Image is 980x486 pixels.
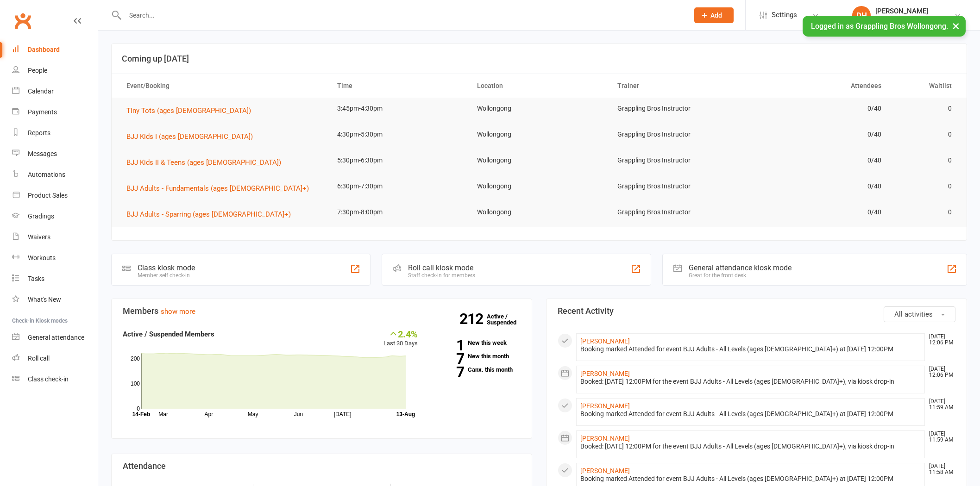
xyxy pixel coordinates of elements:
div: Staff check-in for members [408,272,475,279]
a: Waivers [12,227,98,248]
td: 4:30pm-5:30pm [329,124,469,145]
a: Automations [12,164,98,185]
th: Attendees [749,74,890,98]
span: All activities [894,310,933,318]
a: Tasks [12,268,98,289]
a: Calendar [12,81,98,102]
th: Waitlist [890,74,960,98]
span: Settings [772,5,797,25]
div: Class kiosk mode [138,263,195,272]
a: 212Active / Suspended [487,306,528,332]
div: Gradings [28,212,54,220]
h3: Coming up [DATE] [122,54,956,63]
h3: Recent Activity [558,306,955,316]
div: Booking marked Attended for event BJJ Adults - All Levels (ages [DEMOGRAPHIC_DATA]+) at [DATE] 12... [580,475,921,483]
div: Member self check-in [138,272,195,279]
th: Event/Booking [118,74,329,98]
div: Calendar [28,87,54,95]
div: Booking marked Attended for event BJJ Adults - All Levels (ages [DEMOGRAPHIC_DATA]+) at [DATE] 12... [580,410,921,418]
time: [DATE] 11:59 AM [924,431,955,443]
div: Payments [28,108,57,116]
a: show more [161,307,195,316]
a: Clubworx [11,9,34,32]
td: 0/40 [749,124,890,145]
time: [DATE] 12:06 PM [924,366,955,378]
strong: Active / Suspended Members [123,330,214,338]
div: Dashboard [28,46,60,53]
td: Wollongong [469,98,609,119]
a: 7New this month [432,353,521,359]
button: × [948,16,964,36]
a: 7Canx. this month [432,367,521,373]
span: Add [710,12,722,19]
a: 1New this week [432,340,521,346]
td: 0 [890,98,960,119]
td: 3:45pm-4:30pm [329,98,469,119]
div: Booked: [DATE] 12:00PM for the event BJJ Adults - All Levels (ages [DEMOGRAPHIC_DATA]+), via kios... [580,378,921,386]
strong: 7 [432,352,464,366]
td: Grappling Bros Instructor [609,175,749,197]
button: Add [694,7,734,23]
td: Grappling Bros Instructor [609,150,749,171]
div: Grappling Bros Wollongong [875,15,954,24]
time: [DATE] 11:58 AM [924,463,955,475]
div: Roll call kiosk mode [408,263,475,272]
td: Wollongong [469,150,609,171]
th: Location [469,74,609,98]
a: Reports [12,123,98,143]
button: BJJ Kids II & Teens (ages [DEMOGRAPHIC_DATA]) [126,157,288,168]
div: Reports [28,129,50,137]
button: BJJ Adults - Sparring (ages [DEMOGRAPHIC_DATA]+) [126,209,297,220]
a: What's New [12,289,98,310]
time: [DATE] 12:06 PM [924,334,955,346]
div: Workouts [28,254,56,262]
div: 2.4% [383,329,418,339]
td: 0 [890,124,960,145]
a: Messages [12,143,98,164]
strong: 1 [432,338,464,352]
td: 0/40 [749,98,890,119]
td: 0 [890,175,960,197]
input: Search... [122,9,682,22]
div: Great for the front desk [689,272,792,279]
a: Roll call [12,348,98,369]
a: Payments [12,102,98,123]
td: Wollongong [469,175,609,197]
td: 0 [890,201,960,223]
a: [PERSON_NAME] [580,467,630,474]
button: BJJ Adults - Fundamentals (ages [DEMOGRAPHIC_DATA]+) [126,183,315,194]
div: Booked: [DATE] 12:00PM for the event BJJ Adults - All Levels (ages [DEMOGRAPHIC_DATA]+), via kios... [580,442,921,450]
button: All activities [884,306,955,322]
a: People [12,60,98,81]
td: 0 [890,150,960,171]
button: BJJ Kids I (ages [DEMOGRAPHIC_DATA]) [126,131,259,142]
td: 6:30pm-7:30pm [329,175,469,197]
div: Class check-in [28,375,69,383]
th: Trainer [609,74,749,98]
a: Gradings [12,206,98,227]
span: Tiny Tots (ages [DEMOGRAPHIC_DATA]) [126,106,251,115]
h3: Attendance [123,461,521,471]
td: 0/40 [749,175,890,197]
a: Workouts [12,248,98,268]
div: People [28,67,47,74]
strong: 212 [459,312,487,326]
a: Product Sales [12,185,98,206]
td: 0/40 [749,150,890,171]
td: 7:30pm-8:00pm [329,201,469,223]
h3: Members [123,306,521,316]
div: Last 30 Days [383,329,418,349]
a: [PERSON_NAME] [580,402,630,410]
td: Wollongong [469,201,609,223]
td: Grappling Bros Instructor [609,124,749,145]
td: Grappling Bros Instructor [609,201,749,223]
a: [PERSON_NAME] [580,370,630,377]
td: 0/40 [749,201,890,223]
a: Class kiosk mode [12,369,98,390]
a: General attendance kiosk mode [12,327,98,348]
td: Wollongong [469,124,609,145]
strong: 7 [432,365,464,379]
div: DH [852,6,871,25]
div: General attendance [28,334,84,341]
div: Messages [28,150,57,157]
